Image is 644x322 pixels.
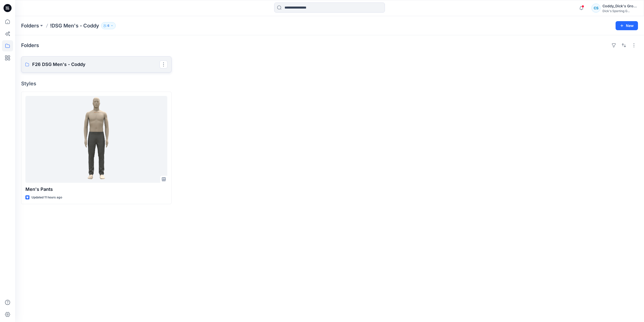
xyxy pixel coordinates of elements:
p: Updated 11 hours ago [31,195,62,200]
button: New [616,21,638,30]
a: Folders [21,22,39,29]
a: F26 DSG Men's - Coddy [21,56,172,73]
div: Dick's Sporting G... [602,9,638,13]
h4: Styles [21,81,638,87]
p: 6 [107,23,109,28]
div: CS [591,4,600,13]
p: F26 DSG Men's - Coddy [32,61,159,68]
a: Men's Pants [25,96,167,183]
h4: Folders [21,42,39,48]
p: Men's Pants [25,186,167,193]
div: Coddy_Dick's Group [602,3,638,9]
p: !DSG Men's - Coddy [50,22,99,29]
button: 6 [101,22,116,29]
